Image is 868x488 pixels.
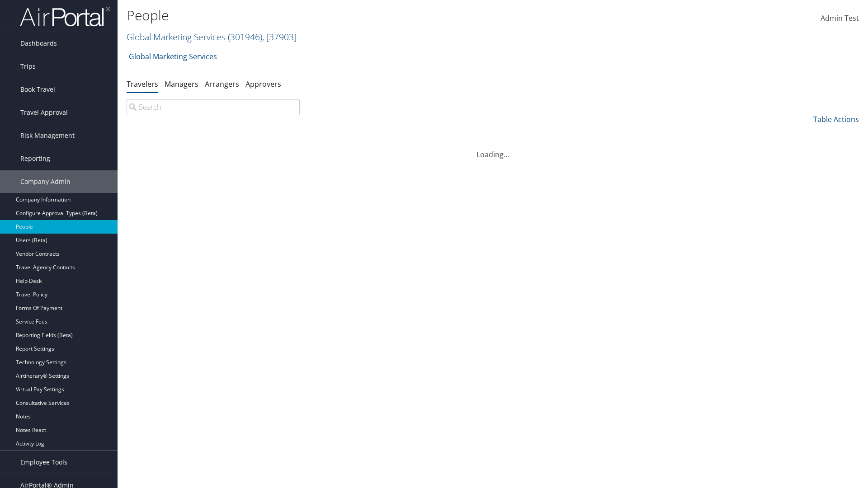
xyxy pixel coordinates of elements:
span: Travel Approval [20,101,68,124]
input: Search [127,99,300,115]
a: Approvers [245,79,281,89]
div: Loading... [127,138,859,160]
span: Book Travel [20,78,55,101]
span: Company Admin [20,170,71,193]
a: Global Marketing Services [129,47,217,66]
a: Managers [165,79,198,89]
a: Travelers [127,79,158,89]
span: Admin Test [821,13,859,23]
span: Risk Management [20,124,75,147]
span: Employee Tools [20,451,67,474]
a: Admin Test [821,5,859,33]
span: Reporting [20,147,50,170]
h1: People [127,6,615,25]
a: Arrangers [205,79,239,89]
a: Table Actions [813,114,859,124]
a: Global Marketing Services [127,31,297,43]
span: ( 301946 ) [228,31,262,43]
span: Dashboards [20,32,57,55]
span: Trips [20,55,36,78]
span: , [ 37903 ] [262,31,297,43]
img: airportal-logo.png [20,6,110,27]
